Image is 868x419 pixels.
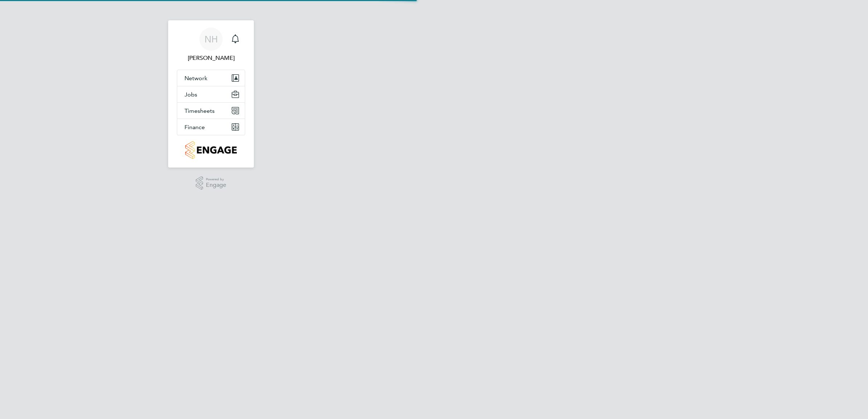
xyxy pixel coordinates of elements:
button: Jobs [177,86,245,102]
span: Network [184,75,207,82]
button: Timesheets [177,103,245,119]
span: Powered by [206,176,226,182]
span: Timesheets [184,107,215,114]
a: Go to home page [177,141,245,159]
span: Engage [206,182,226,188]
span: Jobs [184,91,197,98]
span: Nikki Hobden [177,54,245,62]
button: Finance [177,119,245,135]
a: Powered byEngage [196,176,227,190]
button: Network [177,70,245,86]
img: countryside-properties-logo-retina.png [185,141,236,159]
nav: Main navigation [168,20,254,168]
span: Finance [184,124,205,131]
span: NH [204,34,218,44]
a: NH[PERSON_NAME] [177,28,245,62]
